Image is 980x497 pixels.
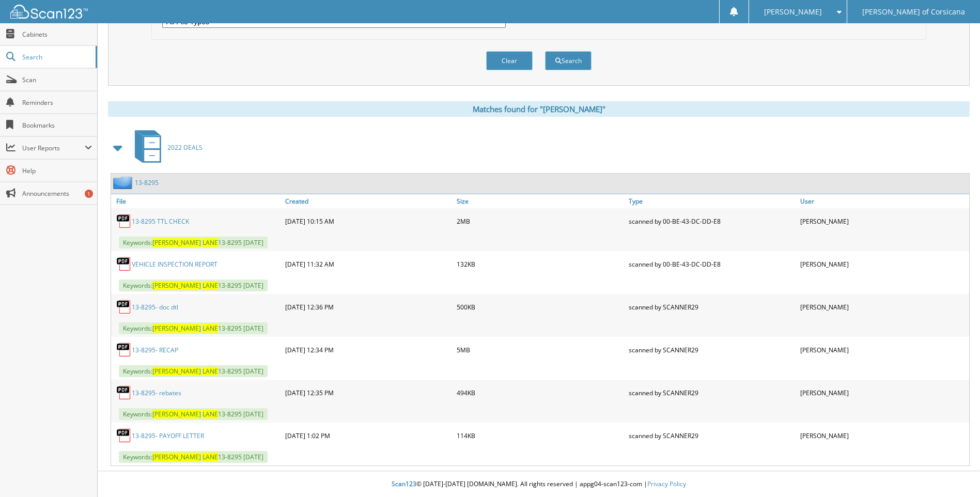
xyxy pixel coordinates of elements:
img: PDF.png [116,256,132,272]
span: Keywords: 13-8295 [DATE] [119,279,268,291]
a: 13-8295- rebates [132,389,181,397]
img: scan123-logo-white.svg [10,5,88,19]
a: 13-8295 TTL CHECK [132,217,189,226]
span: LANE [203,281,218,290]
span: Help [22,166,92,175]
div: [DATE] 1:02 PM [283,425,454,446]
span: Keywords: 13-8295 [DATE] [119,408,268,420]
span: [PERSON_NAME] [152,367,201,376]
span: LANE [203,238,218,247]
div: [DATE] 10:15 AM [283,211,454,231]
a: 13-8295- RECAP [132,346,178,354]
span: LANE [203,367,218,376]
span: 2022 DEALS [167,143,203,152]
a: Size [454,194,626,208]
div: 2MB [454,211,626,231]
div: [PERSON_NAME] [798,254,969,274]
a: User [798,194,969,208]
span: Announcements [22,189,92,198]
div: [DATE] 12:34 PM [283,339,454,360]
a: 13-8295- doc dtl [132,303,178,312]
div: scanned by SCANNER29 [626,425,798,446]
span: [PERSON_NAME] [152,281,201,290]
img: PDF.png [116,385,132,400]
div: 500KB [454,297,626,317]
span: Search [22,53,90,61]
span: [PERSON_NAME] [764,9,822,15]
div: [PERSON_NAME] [798,211,969,231]
img: PDF.png [116,299,132,315]
span: Cabinets [22,30,92,39]
span: LANE [203,453,218,461]
a: 13-8295 [135,178,159,187]
a: 13-8295- PAYOFF LETTER [132,431,204,440]
div: Matches found for "[PERSON_NAME]" [108,101,970,117]
div: © [DATE]-[DATE] [DOMAIN_NAME]. All rights reserved | appg04-scan123-com | [98,472,980,497]
div: [PERSON_NAME] [798,339,969,360]
span: User Reports [22,144,85,152]
span: [PERSON_NAME] [152,324,201,333]
a: Privacy Policy [647,479,686,488]
button: Search [545,51,592,70]
div: 1 [85,190,93,198]
a: File [111,194,283,208]
span: LANE [203,324,218,333]
span: Reminders [22,98,92,107]
span: Keywords: 13-8295 [DATE] [119,365,268,377]
div: scanned by SCANNER29 [626,339,798,360]
span: Keywords: 13-8295 [DATE] [119,322,268,334]
span: Bookmarks [22,121,92,130]
div: 494KB [454,382,626,403]
img: PDF.png [116,342,132,358]
span: Keywords: 13-8295 [DATE] [119,451,268,463]
div: scanned by 00-BE-43-DC-DD-E8 [626,254,798,274]
a: Type [626,194,798,208]
div: [DATE] 12:36 PM [283,297,454,317]
div: 132KB [454,254,626,274]
span: [PERSON_NAME] [152,238,201,247]
div: 114KB [454,425,626,446]
div: scanned by SCANNER29 [626,297,798,317]
div: scanned by 00-BE-43-DC-DD-E8 [626,211,798,231]
div: 5MB [454,339,626,360]
span: Keywords: 13-8295 [DATE] [119,237,268,248]
img: PDF.png [116,428,132,443]
span: LANE [203,410,218,418]
span: [PERSON_NAME] of Corsicana [862,9,965,15]
img: PDF.png [116,213,132,229]
a: Created [283,194,454,208]
button: Clear [486,51,533,70]
div: [DATE] 11:32 AM [283,254,454,274]
div: [PERSON_NAME] [798,297,969,317]
span: Scan [22,75,92,84]
div: [PERSON_NAME] [798,425,969,446]
span: Scan123 [392,479,416,488]
div: scanned by SCANNER29 [626,382,798,403]
a: 2022 DEALS [129,127,203,168]
span: [PERSON_NAME] [152,410,201,418]
div: [DATE] 12:35 PM [283,382,454,403]
span: [PERSON_NAME] [152,453,201,461]
img: folder2.png [113,176,135,189]
div: [PERSON_NAME] [798,382,969,403]
a: VEHICLE INSPECTION REPORT [132,260,217,269]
